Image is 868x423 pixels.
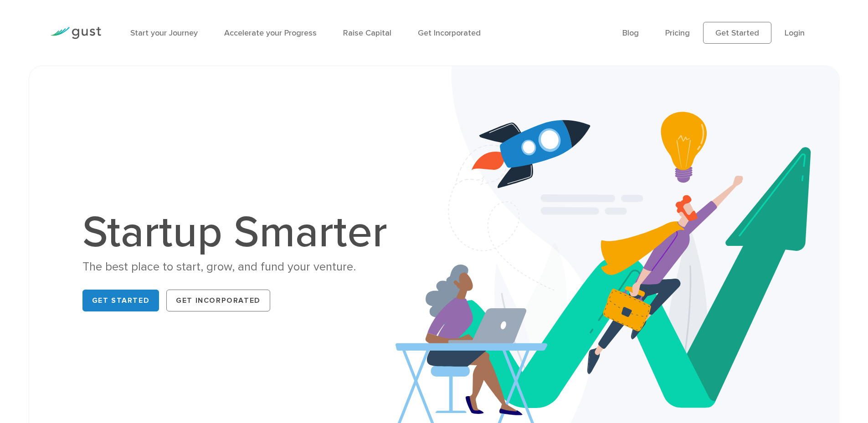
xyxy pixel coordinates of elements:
a: Blog [622,28,639,38]
div: The best place to start, grow, and fund your venture. [82,259,397,275]
a: Get Started [703,22,771,44]
a: Start your Journey [130,28,198,38]
a: Get Incorporated [418,28,481,38]
a: Get Started [82,290,159,311]
h1: Startup Smarter [82,211,397,255]
img: Gust Logo [50,27,101,39]
a: Pricing [665,28,690,38]
a: Raise Capital [343,28,391,38]
a: Accelerate your Progress [224,28,317,38]
a: Get Incorporated [166,290,270,311]
a: Login [785,28,805,38]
